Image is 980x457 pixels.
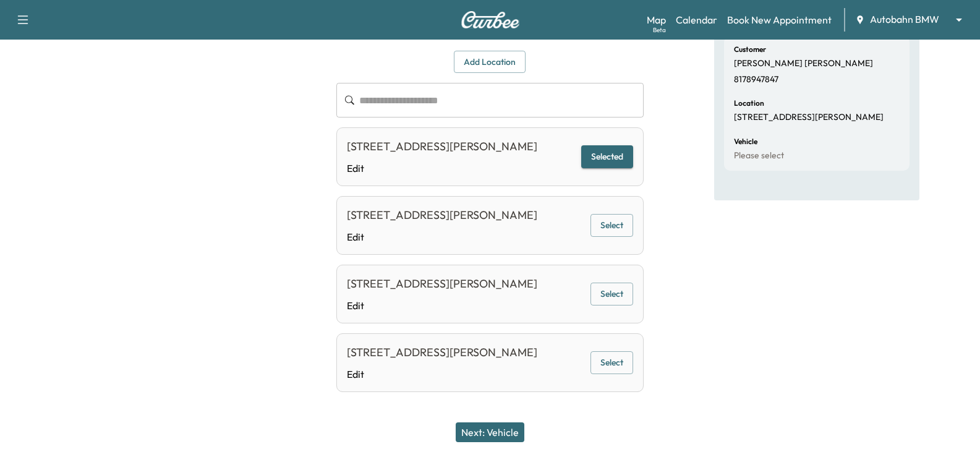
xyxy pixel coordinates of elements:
[870,12,939,27] span: Autobahn BMW
[734,100,764,107] h6: Location
[347,161,537,176] a: Edit
[347,207,537,224] div: [STREET_ADDRESS][PERSON_NAME]
[347,275,537,293] div: [STREET_ADDRESS][PERSON_NAME]
[454,51,526,74] button: Add Location
[347,138,537,155] div: [STREET_ADDRESS][PERSON_NAME]
[676,12,717,27] a: Calendar
[734,150,784,161] p: Please select
[581,145,633,168] button: Selected
[347,298,537,313] a: Edit
[347,229,537,244] a: Edit
[590,283,633,305] button: Select
[734,138,757,145] h6: Vehicle
[734,58,873,69] p: [PERSON_NAME] [PERSON_NAME]
[347,344,537,361] div: [STREET_ADDRESS][PERSON_NAME]
[647,12,666,27] a: MapBeta
[734,112,884,123] p: [STREET_ADDRESS][PERSON_NAME]
[653,25,666,35] div: Beta
[456,422,524,442] button: Next: Vehicle
[734,74,778,85] p: 8178947847
[461,11,520,28] img: Curbee Logo
[590,214,633,237] button: Select
[734,46,766,53] h6: Customer
[727,12,832,27] a: Book New Appointment
[590,351,633,374] button: Select
[347,367,537,382] a: Edit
